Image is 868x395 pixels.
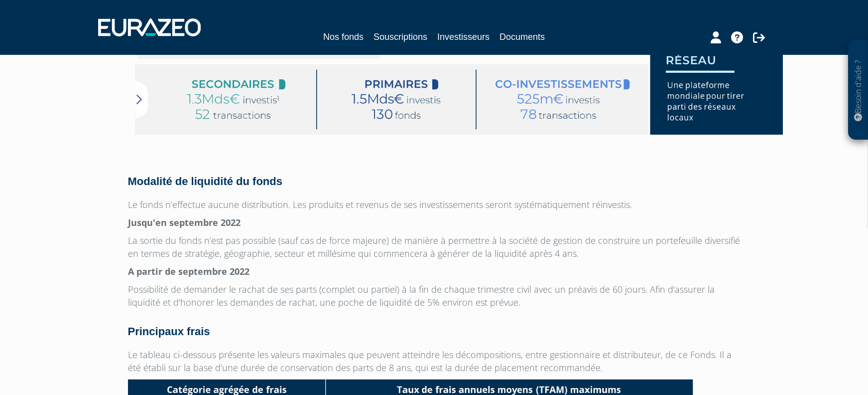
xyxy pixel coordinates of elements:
a: Investisseurs [437,30,490,44]
h4: Principaux frais [128,326,741,338]
a: Documents [499,30,545,44]
p: La sortie du fonds n’est pas possible (sauf cas de force majeure) de manière à permettre à la soc... [128,234,741,260]
p: Le tableau ci-dessous présente les valeurs maximales que peuvent atteindre les décompositions, en... [128,348,741,374]
h4: Modalité de liquidité du fonds [128,176,741,188]
strong: Jusqu'en septembre 2022 [128,216,241,228]
a: Souscriptions [373,30,427,44]
p: Possibilité de demander le rachat de ses parts (complet ou partiel) à la fin de chaque trimestre ... [128,283,741,309]
strong: A partir de septembre 2022 [128,265,249,277]
a: Nos fonds [323,30,364,45]
img: 1732889491-logotype_eurazeo_blanc_rvb.png [98,18,201,36]
p: Besoin d'aide ? [853,45,864,135]
p: Le fonds n’effectue aucune distribution. Les produits et revenus de ses investissements seront sy... [128,198,741,211]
